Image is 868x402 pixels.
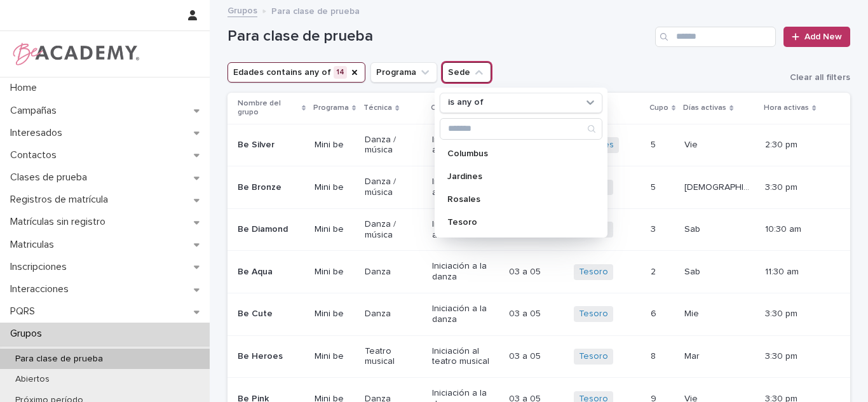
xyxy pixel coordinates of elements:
[579,309,608,319] a: Tesoro
[447,195,582,204] p: Rosales
[765,140,830,151] p: 2:30 pm
[365,346,422,368] p: Teatro musical
[440,119,602,139] input: Search
[315,224,355,235] p: Mini be
[315,309,355,319] p: Mini be
[780,73,850,82] button: Clear all filters
[655,27,776,47] input: Search
[365,219,422,241] p: Danza / música
[315,351,355,362] p: Mini be
[448,97,484,108] p: is any of
[684,264,703,278] p: Sab
[684,222,703,235] p: Sab
[5,283,79,295] p: Interacciones
[5,194,118,206] p: Registros de matrícula
[227,3,257,17] a: Grupos
[765,267,830,278] p: 11:30 am
[5,216,116,228] p: Matrículas sin registro
[804,32,842,41] span: Add New
[579,267,608,278] a: Tesoro
[5,171,97,184] p: Clases de prueba
[579,351,608,362] a: Tesoro
[238,267,304,278] p: Be Aqua
[431,101,455,115] p: Clases
[315,267,355,278] p: Mini be
[227,124,850,166] tr: Be SilverMini beDanza / músicaIniciación artística01.5 a 02.501.5 a 02.5 Jardines 55 VieVie 2:30 pm
[5,261,77,273] p: Inscripciones
[5,354,113,365] p: Para clase de prueba
[509,306,543,319] p: 03 a 05
[365,267,422,278] p: Danza
[447,218,582,227] p: Tesoro
[227,27,650,46] h1: Para clase de prueba
[227,251,850,293] tr: Be AquaMini beDanzaIniciación a la danza03 a 0503 a 05 Tesoro 22 SabSab 11:30 am
[509,349,543,362] p: 03 a 05
[765,182,830,193] p: 3:30 pm
[651,180,658,193] p: 5
[238,309,304,319] p: Be Cute
[440,118,602,140] div: Search
[432,177,498,198] p: Iniciación artística
[683,101,726,115] p: Días activas
[271,3,360,17] p: Para clase de prueba
[651,349,658,362] p: 8
[765,351,830,362] p: 3:30 pm
[651,264,658,278] p: 2
[313,101,349,115] p: Programa
[227,293,850,335] tr: Be CuteMini beDanzaIniciación a la danza03 a 0503 a 05 Tesoro 66 MieMie 3:30 pm
[5,305,45,318] p: PQRS
[447,172,582,181] p: Jardines
[5,82,47,94] p: Home
[227,208,850,251] tr: Be DiamondMini beDanza / músicaIniciación artística02.5 a 0302.5 a 03 Tesoro 33 SabSab 10:30 am
[370,62,437,83] button: Programa
[5,149,67,161] p: Contactos
[509,264,543,278] p: 03 a 05
[651,222,658,235] p: 3
[649,101,668,115] p: Cupo
[10,41,140,67] img: WPrjXfSUmiLcdUfaYY4Q
[315,140,355,151] p: Mini be
[765,309,830,319] p: 3:30 pm
[651,306,659,319] p: 6
[238,97,299,120] p: Nombre del grupo
[790,73,850,82] span: Clear all filters
[684,137,700,151] p: Vie
[363,101,392,115] p: Técnica
[684,180,757,193] p: [DEMOGRAPHIC_DATA]
[432,261,498,283] p: Iniciación a la danza
[238,140,304,151] p: Be Silver
[238,351,304,362] p: Be Heroes
[5,374,60,385] p: Abiertos
[365,177,422,198] p: Danza / música
[227,166,850,209] tr: Be BronzeMini beDanza / músicaIniciación artística02 a 0302 a 03 Tesoro 55 [DEMOGRAPHIC_DATA][DEM...
[765,224,830,235] p: 10:30 am
[783,27,850,47] a: Add New
[5,127,72,139] p: Interesados
[432,219,498,241] p: Iniciación artística
[432,135,498,156] p: Iniciación artística
[5,328,52,340] p: Grupos
[651,137,658,151] p: 5
[447,149,582,158] p: Columbus
[5,239,64,251] p: Matriculas
[442,62,491,83] button: Sede
[315,182,355,193] p: Mini be
[764,101,809,115] p: Hora activas
[238,224,304,235] p: Be Diamond
[227,335,850,378] tr: Be HeroesMini beTeatro musicalIniciación al teatro musical03 a 0503 a 05 Tesoro 88 MarMar 3:30 pm
[5,105,67,117] p: Campañas
[432,346,498,368] p: Iniciación al teatro musical
[365,135,422,156] p: Danza / música
[432,304,498,325] p: Iniciación a la danza
[684,349,702,362] p: Mar
[684,306,702,319] p: Mie
[238,182,304,193] p: Be Bronze
[365,309,422,319] p: Danza
[227,62,365,83] button: Edades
